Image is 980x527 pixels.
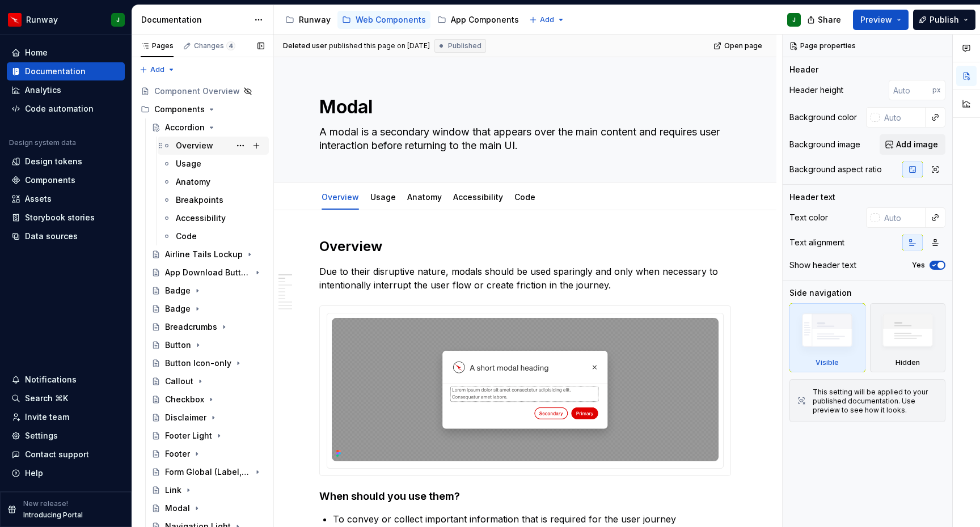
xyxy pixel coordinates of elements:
[165,267,251,278] div: App Download Button
[165,358,231,369] div: Button Icon-only
[789,260,856,271] div: Show header text
[147,263,269,282] a: App Download Button
[165,484,181,496] div: Link
[26,14,58,25] div: Runway
[860,14,892,25] span: Preview
[158,173,269,191] a: Anatomy
[136,82,269,100] a: Component Overview
[801,10,848,30] button: Share
[789,64,818,75] div: Header
[165,466,251,478] div: Form Global (Label, Hint & Error)
[789,237,844,248] div: Text alignment
[448,41,481,50] span: Published
[813,388,938,415] div: This setting will be applied to your published documentation. Use preview to see how it looks.
[453,192,503,202] a: Accessibility
[165,448,190,460] div: Footer
[930,14,959,25] span: Publish
[880,134,945,155] button: Add image
[23,511,83,520] p: Introducing Portal
[165,339,191,351] div: Button
[147,118,269,137] a: Accordion
[226,41,235,50] span: 4
[7,190,125,208] a: Assets
[789,287,852,299] div: Side navigation
[449,185,508,209] div: Accessibility
[526,12,568,28] button: Add
[154,86,240,97] div: Component Overview
[176,176,210,188] div: Anatomy
[889,80,932,100] input: Auto
[158,191,269,209] a: Breakpoints
[25,84,61,96] div: Analytics
[789,112,857,123] div: Background color
[147,300,269,318] a: Badge
[913,10,975,30] button: Publish
[165,430,212,441] div: Footer Light
[25,467,43,479] div: Help
[25,175,75,186] div: Components
[147,245,269,263] a: Airline Tails Lockup
[912,261,925,270] label: Yes
[176,231,197,242] div: Code
[317,123,729,155] textarea: A modal is a secondary window that appears over the main content and requires user interaction be...
[158,155,269,173] a: Usage
[337,11,430,29] a: Web Components
[165,376,193,387] div: Callout
[25,231,78,242] div: Data sources
[896,139,938,150] span: Add image
[25,66,86,77] div: Documentation
[25,411,69,423] div: Invite team
[792,15,796,24] div: J
[158,227,269,245] a: Code
[317,93,729,121] textarea: Modal
[147,499,269,517] a: Modal
[136,62,179,78] button: Add
[2,7,129,32] button: RunwayJ
[158,137,269,155] a: Overview
[451,14,519,25] div: App Components
[165,303,191,314] div: Badge
[165,412,206,423] div: Disclaimer
[818,14,841,25] span: Share
[880,207,926,228] input: Auto
[7,227,125,245] a: Data sources
[403,185,446,209] div: Anatomy
[176,140,213,151] div: Overview
[7,62,125,80] a: Documentation
[724,41,762,50] span: Open page
[510,185,540,209] div: Code
[23,499,68,508] p: New release!
[7,209,125,227] a: Storybook stories
[194,41,235,50] div: Changes
[356,14,426,25] div: Web Components
[147,445,269,463] a: Footer
[147,409,269,427] a: Disclaimer
[7,408,125,426] a: Invite team
[147,427,269,445] a: Footer Light
[540,15,554,24] span: Add
[370,192,396,202] a: Usage
[25,393,68,404] div: Search ⌘K
[433,11,523,29] a: App Components
[154,104,205,115] div: Components
[366,185,400,209] div: Usage
[7,371,125,389] button: Notifications
[141,41,174,50] div: Pages
[7,152,125,171] a: Design tokens
[932,86,941,95] p: px
[147,372,269,390] a: Callout
[150,65,164,74] span: Add
[7,464,125,482] button: Help
[165,321,217,333] div: Breadcrumbs
[407,192,442,202] a: Anatomy
[147,318,269,336] a: Breadcrumbs
[7,389,125,407] button: Search ⌘K
[880,107,926,127] input: Auto
[165,285,191,296] div: Badge
[281,8,523,31] div: Page tree
[141,14,248,25] div: Documentation
[25,156,82,167] div: Design tokens
[7,445,125,464] button: Contact support
[789,84,843,96] div: Header height
[158,209,269,227] a: Accessibility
